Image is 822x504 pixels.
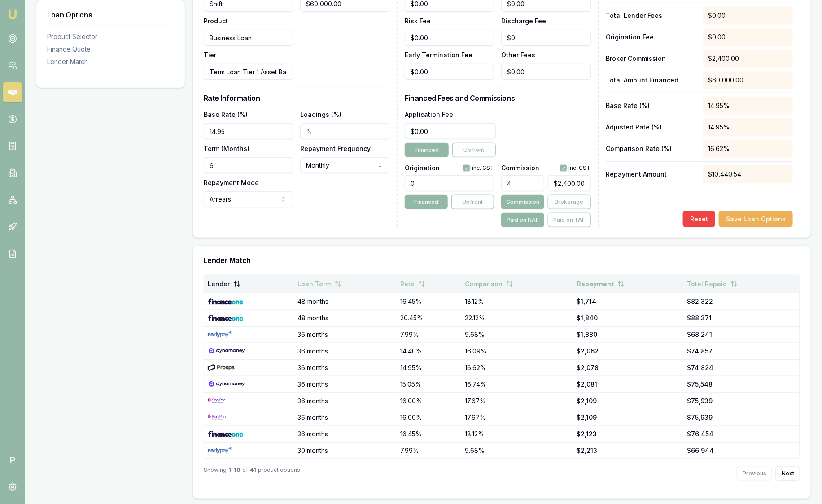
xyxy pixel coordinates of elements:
[397,409,461,426] td: 16.00%
[687,396,796,405] div: $75,939
[294,426,397,442] td: 36 months
[47,11,174,18] h3: Loan Options
[3,450,22,470] span: P
[461,343,573,359] td: 16.09%
[577,396,680,405] div: $2,109
[300,123,389,139] input: %
[204,111,248,118] label: Base Rate (%)
[47,32,174,41] div: Product Selector
[294,392,397,409] td: 36 months
[687,446,796,455] div: $66,944
[204,466,300,481] div: Showing of product options
[703,118,793,136] div: 14.95%
[606,123,696,132] p: Adjusted Rate (%)
[687,380,796,389] div: $75,548
[687,297,796,306] div: $82,322
[461,392,573,409] td: 17.67%
[405,195,448,209] button: Financed
[461,293,573,310] td: 18.12%
[298,276,342,292] button: Loan Term
[501,64,590,80] input: $
[300,111,341,118] label: Loadings (%)
[294,343,397,359] td: 36 months
[606,101,696,110] p: Base Rate (%)
[397,293,461,310] td: 16.45%
[294,310,397,326] td: 48 months
[405,17,431,25] label: Risk Fee
[204,145,249,152] label: Term (Months)
[577,363,680,372] div: $2,078
[501,175,544,191] input: %
[577,347,680,356] div: $2,062
[577,413,680,422] div: $2,109
[204,257,800,264] h3: Lender Match
[405,165,440,171] label: Origination
[294,359,397,376] td: 36 months
[294,376,397,392] td: 36 months
[683,211,715,227] button: Reset
[465,276,513,292] button: Comparison
[405,51,472,59] label: Early Termination Fee
[606,144,696,153] p: Comparison Rate (%)
[452,143,496,157] button: Upfront
[501,195,544,209] button: Commission
[294,293,397,310] td: 48 months
[703,28,793,46] div: $0.00
[703,71,793,89] div: $60,000.00
[776,466,800,481] button: Next
[501,30,590,46] input: $
[204,95,389,102] h3: Rate Information
[548,195,591,209] button: Brokerage
[208,298,244,305] img: Finance One
[461,426,573,442] td: 18.12%
[463,164,494,172] div: inc. GST
[208,397,226,405] img: ScotPac
[577,446,680,455] div: $2,213
[294,409,397,426] td: 36 months
[703,140,793,158] div: 16.62%
[300,145,371,152] label: Repayment Frequency
[47,45,174,54] div: Finance Quote
[461,359,573,376] td: 16.62%
[577,297,680,306] div: $1,714
[606,11,696,20] p: Total Lender Fees
[461,409,573,426] td: 17.67%
[703,50,793,68] div: $2,400.00
[501,213,544,227] button: Paid on NAF
[548,213,591,227] button: Paid on TAF
[501,17,546,25] label: Discharge Fee
[687,363,796,372] div: $74,824
[405,64,494,80] input: $
[208,414,226,421] img: ScotPac
[606,170,696,179] p: Repayment Amount
[405,143,449,157] button: Financed
[397,359,461,376] td: 14.95%
[208,276,240,292] button: Lender
[294,442,397,459] td: 30 months
[501,165,539,171] label: Commission
[208,348,245,355] img: Dynamoney
[397,376,461,392] td: 15.05%
[204,17,228,25] label: Product
[7,9,18,20] img: emu-icon-u.png
[687,314,796,323] div: $88,371
[400,276,425,292] button: Rate
[577,276,625,292] button: Repayment
[687,276,738,292] button: Total Repaid
[208,431,244,438] img: Finance One
[397,310,461,326] td: 20.45%
[397,326,461,343] td: 7.99%
[208,364,235,371] img: Prospa
[501,51,535,59] label: Other Fees
[204,51,216,59] label: Tier
[461,442,573,459] td: 9.68%
[451,195,494,209] button: Upfront
[405,95,590,102] h3: Financed Fees and Commissions
[208,331,232,338] img: Earlypay
[397,343,461,359] td: 14.40%
[397,426,461,442] td: 16.45%
[577,314,680,323] div: $1,840
[208,314,244,322] img: Finance One
[405,111,453,118] label: Application Fee
[687,413,796,422] div: $75,939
